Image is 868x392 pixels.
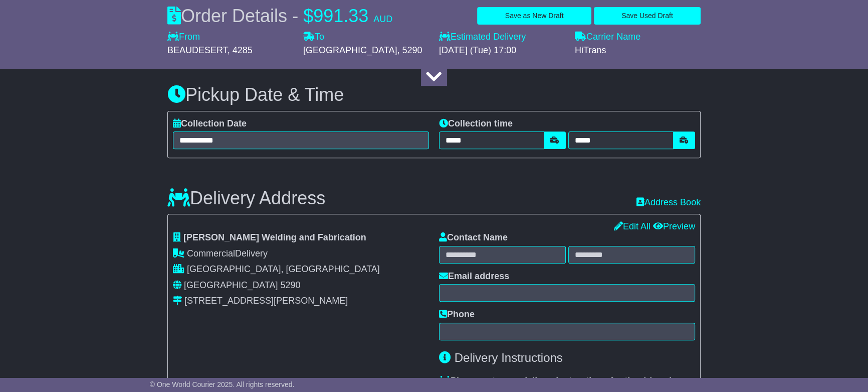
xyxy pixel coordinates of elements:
label: Contact Name [439,232,508,243]
span: Delivery Instructions [455,351,563,364]
span: delivery [522,376,556,386]
span: [GEOGRAPHIC_DATA] [303,45,397,55]
span: © One World Courier 2025. All rights reserved. [150,380,295,388]
button: Save Used Draft [594,7,701,25]
span: 5290 [280,280,300,290]
label: Carrier Name [575,32,640,43]
span: [GEOGRAPHIC_DATA] [184,280,278,290]
div: [DATE] (Tue) 17:00 [439,45,565,56]
div: HiTrans [575,45,701,56]
label: To [303,32,324,43]
label: From [167,32,200,43]
div: [STREET_ADDRESS][PERSON_NAME] [184,296,348,307]
span: [GEOGRAPHIC_DATA], [GEOGRAPHIC_DATA] [187,264,380,274]
div: Order Details - [167,5,392,27]
span: [PERSON_NAME] Welding and Fabrication [183,232,366,242]
label: Estimated Delivery [439,32,565,43]
h3: Pickup Date & Time [167,85,701,105]
span: BEAUDESERT [167,45,228,55]
span: , 4285 [228,45,253,55]
a: Address Book [636,197,701,207]
span: Commercial [187,248,235,258]
span: $ [303,6,313,26]
div: Delivery [173,248,429,259]
h3: Delivery Address [167,188,325,208]
span: AUD [373,14,392,24]
label: Collection time [439,118,513,129]
button: Save as New Draft [477,7,591,25]
label: Collection Date [173,118,247,129]
span: , 5290 [397,45,422,55]
a: Preview [653,221,695,231]
label: Phone [439,309,475,320]
a: Edit All [614,221,650,231]
span: 991.33 [313,6,368,26]
label: Email address [439,271,509,282]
